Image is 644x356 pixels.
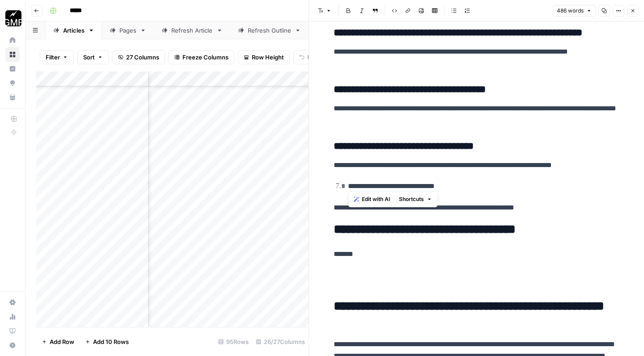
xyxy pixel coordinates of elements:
[252,53,284,62] span: Row Height
[126,53,159,62] span: 27 Columns
[252,335,309,349] div: 26/27 Columns
[5,338,20,352] button: Help + Support
[40,50,74,64] button: Filter
[5,76,20,90] a: Opportunities
[399,195,424,203] span: Shortcuts
[5,90,20,105] a: Your Data
[63,26,85,35] div: Articles
[557,7,584,15] span: 486 words
[553,5,596,17] button: 486 words
[5,33,20,47] a: Home
[112,50,165,64] button: 27 Columns
[362,195,390,203] span: Edit with AI
[5,324,20,338] a: Learning Hub
[5,10,21,26] img: Growth Marketing Pro Logo
[171,26,213,35] div: Refresh Article
[5,295,20,310] a: Settings
[36,335,80,349] button: Add Row
[182,53,229,62] span: Freeze Columns
[5,62,20,76] a: Insights
[293,50,328,64] button: Undo
[50,337,74,346] span: Add Row
[102,21,154,39] a: Pages
[169,50,234,64] button: Freeze Columns
[238,50,290,64] button: Row Height
[77,50,109,64] button: Sort
[230,21,309,39] a: Refresh Outline
[5,310,20,324] a: Usage
[80,335,134,349] button: Add 10 Rows
[215,335,252,349] div: 95 Rows
[5,7,20,29] button: Workspace: Growth Marketing Pro
[46,21,102,39] a: Articles
[119,26,136,35] div: Pages
[46,53,60,62] span: Filter
[154,21,230,39] a: Refresh Article
[350,193,394,205] button: Edit with AI
[93,337,129,346] span: Add 10 Rows
[248,26,291,35] div: Refresh Outline
[5,47,20,62] a: Browse
[395,193,436,205] button: Shortcuts
[83,53,95,62] span: Sort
